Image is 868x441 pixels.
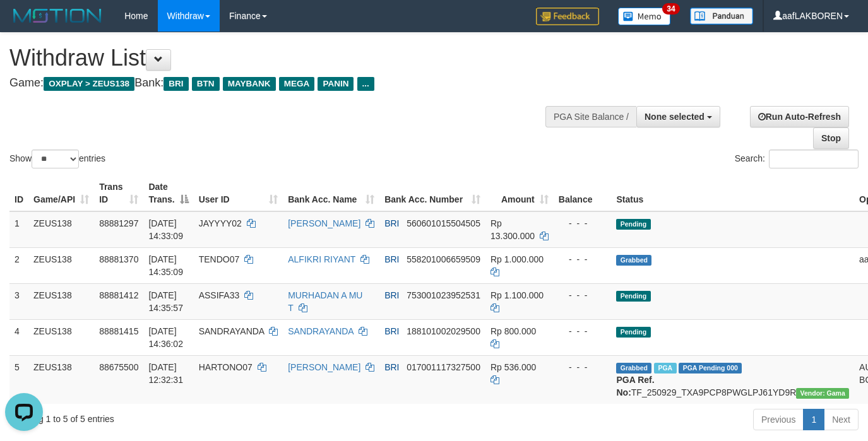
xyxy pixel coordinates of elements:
[559,361,607,373] div: - - -
[490,254,544,264] span: Rp 1.000.000
[636,106,720,127] button: None selected
[407,290,480,300] span: Copy 753001023952531 to clipboard
[407,326,480,336] span: Copy 188101002029500 to clipboard
[148,218,183,241] span: [DATE] 14:33:09
[769,150,859,168] input: Search:
[379,175,485,211] th: Bank Acc. Number: activate to sort column ascending
[9,45,566,71] h1: Withdraw List
[28,283,94,319] td: ZEUS138
[199,326,265,336] span: SANDRAYANDA
[28,319,94,355] td: ZEUS138
[288,254,355,264] a: ALFIKRI RIYANT
[9,319,28,355] td: 4
[199,290,240,300] span: ASSIFA33
[199,254,240,264] span: TENDO07
[407,218,480,228] span: Copy 560601015504505 to clipboard
[99,254,138,264] span: 88881370
[9,247,28,283] td: 2
[9,283,28,319] td: 3
[490,290,544,300] span: Rp 1.100.000
[9,6,105,25] img: MOTION_logo.png
[803,409,824,430] a: 1
[616,291,650,302] span: Pending
[384,218,399,228] span: BRI
[148,326,183,349] span: [DATE] 14:36:02
[199,218,242,228] span: JAYYYY02
[9,408,352,425] div: Showing 1 to 5 of 5 entries
[645,112,705,122] span: None selected
[143,175,193,211] th: Date Trans.: activate to sort column descending
[813,127,849,149] a: Stop
[490,326,536,336] span: Rp 800.000
[32,150,79,168] select: Showentries
[9,77,566,90] h4: Game: Bank:
[616,327,650,338] span: Pending
[148,362,183,385] span: [DATE] 12:32:31
[690,8,753,25] img: panduan.png
[536,8,599,25] img: Feedback.jpg
[384,290,399,300] span: BRI
[407,254,480,264] span: Copy 558201006659509 to clipboard
[384,362,399,372] span: BRI
[283,175,379,211] th: Bank Acc. Name: activate to sort column ascending
[407,362,480,372] span: Copy 017001117327500 to clipboard
[148,254,183,277] span: [DATE] 14:35:09
[44,77,134,91] span: OXPLAY > ZEUS138
[279,77,315,91] span: MEGA
[28,175,94,211] th: Game/API: activate to sort column ascending
[288,290,362,313] a: MURHADAN A MU T
[94,175,143,211] th: Trans ID: activate to sort column ascending
[735,150,859,168] label: Search:
[679,363,742,373] span: PGA Pending
[824,409,859,430] a: Next
[545,106,636,127] div: PGA Site Balance /
[199,362,253,372] span: HARTONO07
[559,217,607,230] div: - - -
[99,326,138,336] span: 88881415
[559,253,607,266] div: - - -
[288,362,360,372] a: [PERSON_NAME]
[611,175,854,211] th: Status
[9,211,28,248] td: 1
[163,77,188,91] span: BRI
[28,247,94,283] td: ZEUS138
[194,175,283,211] th: User ID: activate to sort column ascending
[611,355,854,404] td: TF_250929_TXA9PCP8PWGLPJ61YD9R
[9,150,105,168] label: Show entries
[318,77,354,91] span: PANIN
[559,325,607,338] div: - - -
[616,219,650,230] span: Pending
[99,218,138,228] span: 88881297
[753,409,804,430] a: Previous
[616,255,651,266] span: Grabbed
[654,363,676,373] span: Marked by aaftrukkakada
[384,254,399,264] span: BRI
[223,77,276,91] span: MAYBANK
[616,363,651,373] span: Grabbed
[384,326,399,336] span: BRI
[99,362,138,372] span: 88675500
[554,175,612,211] th: Balance
[750,106,849,127] a: Run Auto-Refresh
[28,355,94,404] td: ZEUS138
[28,211,94,248] td: ZEUS138
[662,3,679,15] span: 34
[490,218,535,241] span: Rp 13.300.000
[5,5,43,43] button: Open LiveChat chat widget
[490,362,536,372] span: Rp 536.000
[485,175,554,211] th: Amount: activate to sort column ascending
[9,175,28,211] th: ID
[357,77,374,91] span: ...
[618,8,671,25] img: Button%20Memo.svg
[288,326,354,336] a: SANDRAYANDA
[559,289,607,302] div: - - -
[148,290,183,313] span: [DATE] 14:35:57
[616,375,654,397] b: PGA Ref. No:
[192,77,220,91] span: BTN
[796,388,849,399] span: Vendor URL: https://trx31.1velocity.biz
[99,290,138,300] span: 88881412
[288,218,360,228] a: [PERSON_NAME]
[9,355,28,404] td: 5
